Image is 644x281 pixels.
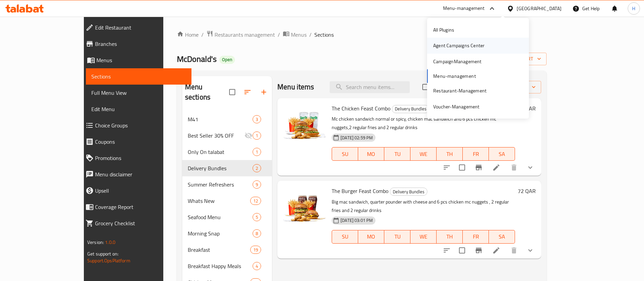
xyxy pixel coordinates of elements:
[437,147,463,161] button: TH
[250,197,261,205] div: items
[392,105,429,113] span: Delivery Bundles
[253,148,261,156] div: items
[361,232,382,242] span: MO
[95,219,186,227] span: Grocery Checklist
[87,238,104,247] span: Version:
[188,197,250,205] span: Whats New
[465,149,486,159] span: FR
[201,31,204,39] li: /
[439,242,455,259] button: sort-choices
[251,198,261,204] span: 12
[455,160,469,175] span: Select to update
[338,135,375,141] span: [DATE] 02:59 PM
[463,147,489,161] button: FR
[182,160,272,176] div: Delivery Bundles2
[256,84,272,100] button: Add section
[91,89,186,97] span: Full Menu View
[253,133,261,139] span: 1
[188,148,253,156] div: Only On talabat
[253,164,261,172] div: items
[215,31,275,39] span: Restaurants management
[251,247,261,253] span: 19
[332,230,358,244] button: SU
[387,149,408,159] span: TU
[91,72,186,81] span: Sections
[80,117,191,134] a: Choice Groups
[182,176,272,193] div: Summer Refreshers9
[439,149,460,159] span: TH
[632,5,635,12] span: H
[188,246,250,254] div: Breakfast
[185,82,229,102] h2: Menu sections
[526,163,534,172] svg: Show Choices
[95,187,186,195] span: Upsell
[332,115,515,132] p: Mc chicken sandwich normal or spicy, chicken mac sandwich and 6 pcs chicken mc nuggets,2 regular ...
[95,154,186,162] span: Promotions
[188,115,253,123] div: M41
[182,225,272,242] div: Morning Snap8
[96,56,186,64] span: Menus
[361,149,382,159] span: MO
[188,213,253,221] span: Seafood Menu
[433,58,482,65] div: CampaignManagement
[188,131,244,140] div: Best Seller 30% OFF
[492,163,500,172] a: Edit menu item
[390,188,427,196] div: Delivery Bundles
[253,180,261,189] div: items
[487,83,536,91] span: Manage items
[239,84,256,100] span: Sort sections
[492,246,500,254] a: Edit menu item
[253,131,261,140] div: items
[188,262,253,270] div: Breakfast Happy Meals
[95,121,186,129] span: Choice Groups
[95,170,186,178] span: Menu disclaimer
[358,230,384,244] button: MO
[188,164,253,172] span: Delivery Bundles
[390,188,427,196] span: Delivery Bundles
[182,111,272,127] div: M413
[332,186,388,196] span: The Burger Feast Combo
[439,232,460,242] span: TH
[253,214,261,221] span: 5
[283,104,326,147] img: The Chicken Feast Combo
[278,31,280,39] li: /
[80,166,191,182] a: Menu disclaimer
[492,232,512,242] span: SA
[219,57,235,63] span: Open
[188,229,253,238] div: Morning Snap
[335,149,355,159] span: SU
[188,180,253,189] span: Summer Refreshers
[105,238,115,247] span: 1.0.0
[253,116,261,123] span: 3
[80,199,191,215] a: Coverage Report
[80,215,191,231] a: Grocery Checklist
[219,56,235,64] div: Open
[489,147,515,161] button: SA
[80,150,191,166] a: Promotions
[283,30,307,39] a: Menus
[522,159,538,176] button: show more
[182,127,272,144] div: Best Seller 30% OFF1
[253,262,261,270] div: items
[517,5,562,12] div: [GEOGRAPHIC_DATA]
[253,230,261,237] span: 8
[87,256,130,265] a: Support.OpsPlatform
[489,230,515,244] button: SA
[182,144,272,160] div: Only On talabat1
[506,159,522,176] button: delete
[253,165,261,172] span: 2
[253,149,261,155] span: 1
[253,229,261,238] div: items
[80,19,191,36] a: Edit Restaurant
[182,242,272,258] div: Breakfast19
[309,31,312,39] li: /
[526,246,534,254] svg: Show Choices
[182,209,272,225] div: Seafood Menu5
[314,31,334,39] span: Sections
[225,85,239,99] span: Select all sections
[332,147,358,161] button: SU
[437,230,463,244] button: TH
[253,181,261,188] span: 9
